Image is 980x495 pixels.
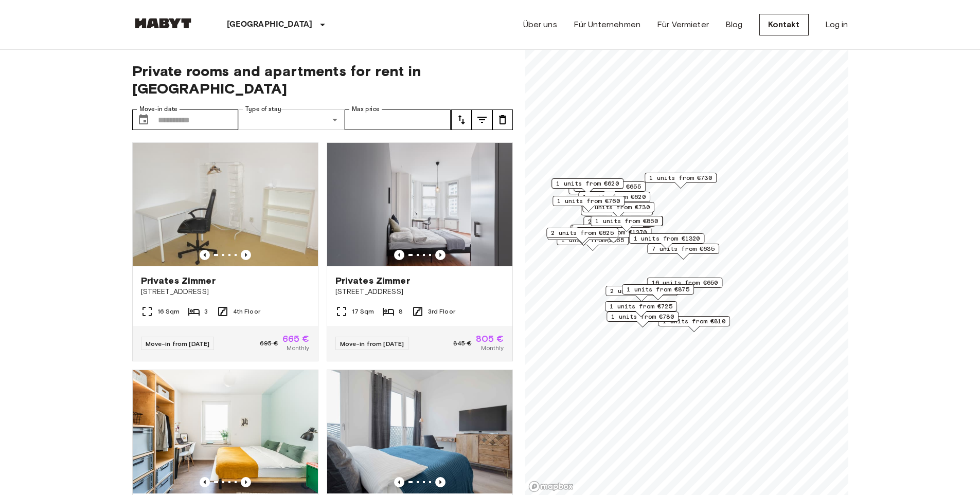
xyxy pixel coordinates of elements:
div: Map marker [658,316,730,332]
button: Previous image [241,477,251,487]
span: 2 units from €865 [610,286,673,296]
span: Move-in from [DATE] [340,340,404,347]
span: 665 € [282,334,310,343]
button: Previous image [394,250,404,260]
span: 3rd Floor [428,307,455,316]
button: Previous image [200,477,210,487]
span: 3 units from €655 [576,225,639,234]
div: Map marker [645,173,717,189]
div: Map marker [629,233,704,249]
div: Map marker [605,301,677,317]
img: Marketing picture of unit DE-01-031-02M [133,143,318,266]
span: 1 units from €760 [557,196,620,206]
span: [STREET_ADDRESS] [335,287,504,297]
span: Monthly [287,343,309,353]
div: Map marker [574,181,646,197]
button: Previous image [394,477,404,487]
button: Previous image [435,477,446,487]
div: Map marker [572,225,644,241]
div: Map marker [607,311,679,327]
span: 4th Floor [233,307,260,316]
span: [STREET_ADDRESS] [141,287,310,297]
span: 845 € [453,339,472,348]
a: Mapbox logo [528,481,574,492]
a: Log in [825,19,848,31]
div: Map marker [581,205,653,221]
button: Previous image [241,250,251,260]
span: 7 units from €635 [652,244,715,253]
label: Move-in date [139,105,177,114]
span: Move-in from [DATE] [146,340,210,347]
span: 695 € [260,339,278,348]
span: 16 Sqm [157,307,180,316]
label: Type of stay [245,105,281,114]
div: Map marker [553,196,625,212]
button: tune [451,109,472,130]
span: Monthly [481,343,504,353]
span: 1 units from €725 [610,302,672,311]
span: 8 [399,307,403,316]
span: 805 € [476,334,504,343]
a: Marketing picture of unit DE-01-047-05HPrevious imagePrevious imagePrivates Zimmer[STREET_ADDRESS... [327,142,513,361]
span: 1 units from €730 [587,203,650,212]
div: Map marker [622,284,694,300]
button: tune [492,109,513,130]
button: Choose date [133,109,154,130]
button: tune [472,109,492,130]
button: Previous image [435,250,446,260]
span: Private rooms and apartments for rent in [GEOGRAPHIC_DATA] [132,62,513,97]
a: Marketing picture of unit DE-01-031-02MPrevious imagePrevious imagePrivates Zimmer[STREET_ADDRESS... [132,142,318,361]
span: 1 units from €730 [649,173,712,182]
div: Map marker [551,178,623,194]
span: 1 units from €620 [556,179,619,188]
span: 16 units from €650 [651,278,718,287]
label: Max price [352,105,380,114]
div: Map marker [578,192,650,208]
div: Map marker [591,216,663,232]
div: Map marker [570,225,646,241]
a: Blog [725,19,743,31]
img: Marketing picture of unit DE-01-08-020-03Q [133,370,318,493]
p: [GEOGRAPHIC_DATA] [227,19,313,31]
span: 1 units from €1320 [633,234,700,243]
div: Map marker [546,228,618,244]
button: Previous image [200,250,210,260]
span: 2 units from €625 [551,228,614,237]
a: Für Vermieter [657,19,709,31]
img: Marketing picture of unit DE-01-008-007-04HF [327,370,512,493]
div: Map marker [605,286,678,302]
span: Privates Zimmer [141,274,216,287]
span: 3 [204,307,208,316]
span: 1 units from €620 [583,192,646,201]
img: Marketing picture of unit DE-01-047-05H [327,143,512,266]
div: Map marker [582,202,654,218]
span: Privates Zimmer [335,274,410,287]
a: Über uns [523,19,557,31]
img: Habyt [132,18,194,28]
span: 1 units from €875 [627,285,689,294]
div: Map marker [591,216,663,232]
span: 17 Sqm [352,307,375,316]
span: 2 units from €655 [578,182,641,191]
span: 1 units from €1370 [580,228,647,237]
a: Kontakt [759,14,809,35]
span: 2 units from €655 [588,217,651,226]
a: Für Unternehmen [574,19,640,31]
div: Map marker [647,278,722,294]
span: 1 units from €850 [595,216,658,226]
div: Map marker [576,227,651,243]
span: 1 units from €810 [663,317,725,326]
div: Map marker [647,244,719,260]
